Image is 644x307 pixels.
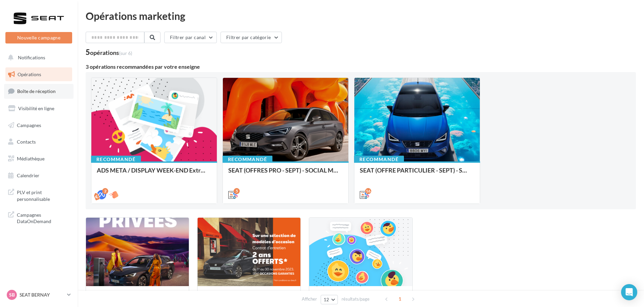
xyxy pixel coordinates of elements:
[91,156,141,163] div: Recommandé
[17,173,39,178] span: Calendrier
[119,50,132,56] span: (sur 6)
[18,105,54,111] span: Visibilité en ligne
[97,167,211,180] div: ADS META / DISPLAY WEEK-END Extraordinaire (JPO) Septembre 2025
[17,122,41,128] span: Campagnes
[228,167,343,180] div: SEAT (OFFRES PRO - SEPT) - SOCIAL MEDIA
[4,185,74,205] a: PLV et print personnalisable
[321,295,338,304] button: 12
[234,188,240,194] div: 5
[164,32,217,43] button: Filtrer par canal
[360,167,474,180] div: SEAT (OFFRE PARTICULIER - SEPT) - SOCIAL MEDIA
[86,64,636,69] div: 3 opérations recommandées par votre enseigne
[90,50,132,56] div: opérations
[4,118,74,132] a: Campagnes
[302,296,317,302] span: Afficher
[4,84,74,98] a: Boîte de réception
[18,71,41,77] span: Opérations
[4,101,74,116] a: Visibilité en ligne
[342,296,370,302] span: résultats/page
[17,188,69,202] span: PLV et print personnalisable
[354,156,404,163] div: Recommandé
[17,156,45,161] span: Médiathèque
[4,168,74,183] a: Calendrier
[221,32,282,43] button: Filtrer par catégorie
[86,49,132,56] div: 5
[17,139,36,145] span: Contacts
[9,291,15,298] span: SB
[394,294,405,304] span: 1
[86,11,636,21] div: Opérations marketing
[17,210,69,225] span: Campagnes DataOnDemand
[18,55,45,60] span: Notifications
[4,135,74,149] a: Contacts
[4,152,74,166] a: Médiathèque
[5,288,72,301] a: SB SEAT BERNAY
[223,156,272,163] div: Recommandé
[4,208,74,227] a: Campagnes DataOnDemand
[5,32,72,43] button: Nouvelle campagne
[4,67,74,82] a: Opérations
[4,51,71,65] button: Notifications
[621,284,637,300] div: Open Intercom Messenger
[20,291,64,298] p: SEAT BERNAY
[102,188,108,194] div: 2
[365,188,371,194] div: 16
[17,88,56,94] span: Boîte de réception
[324,297,329,302] span: 12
